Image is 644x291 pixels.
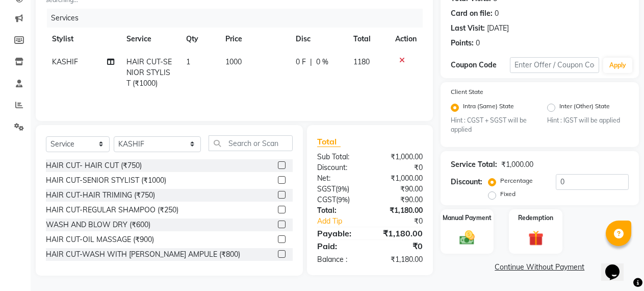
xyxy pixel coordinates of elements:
div: Discount: [451,177,482,187]
div: Total: [310,205,370,216]
small: Hint : CGST + SGST will be applied [451,116,532,135]
div: ₹1,000.00 [370,173,430,184]
div: ₹0 [370,240,430,252]
div: ₹90.00 [370,184,430,195]
label: Manual Payment [443,213,492,223]
th: Stylist [46,28,120,51]
th: Total [347,28,389,51]
div: ₹1,180.00 [370,254,430,265]
div: Payable: [310,227,370,239]
div: ₹0 [370,162,430,173]
div: HAIR CUT-SENIOR STYLIST (₹1000) [46,175,166,186]
div: Services [47,9,430,28]
span: 1 [186,57,190,66]
span: HAIR CUT-SENIOR STYLIST (₹1000) [126,57,172,88]
span: 0 F [296,57,306,67]
th: Price [219,28,290,51]
span: 1180 [353,57,370,66]
img: _gift.svg [524,229,549,248]
label: Intra (Same) State [463,102,514,114]
span: 9% [338,185,347,193]
div: Last Visit: [451,23,485,34]
div: [DATE] [487,23,509,34]
span: Total [317,136,341,147]
div: Coupon Code [451,60,510,70]
div: HAIR CUT-WASH WITH [PERSON_NAME] AMPULE (₹800) [46,249,240,260]
div: ( ) [310,195,370,205]
div: ₹0 [380,216,430,227]
div: Balance : [310,254,370,265]
div: ( ) [310,184,370,195]
div: Net: [310,173,370,184]
span: | [310,57,312,67]
div: HAIR CUT-OIL MASSAGE (₹900) [46,234,154,245]
th: Disc [290,28,347,51]
span: 0 % [316,57,328,67]
label: Client State [451,87,483,96]
span: 9% [338,196,348,204]
div: Points: [451,38,474,48]
img: _cash.svg [455,229,480,246]
div: 0 [476,38,480,48]
a: Continue Without Payment [443,262,637,273]
div: Sub Total: [310,152,370,162]
div: ₹90.00 [370,195,430,205]
div: Paid: [310,240,370,252]
button: Apply [603,58,632,73]
div: ₹1,180.00 [370,205,430,216]
div: ₹1,000.00 [370,152,430,162]
label: Inter (Other) State [559,102,610,114]
div: HAIR CUT-HAIR TRIMING (₹750) [46,190,155,201]
div: Discount: [310,162,370,173]
div: 0 [495,8,499,19]
span: KASHIF [52,57,78,66]
a: Add Tip [310,216,380,227]
th: Action [389,28,423,51]
div: Card on file: [451,8,493,19]
input: Search or Scan [209,135,293,151]
div: HAIR CUT-REGULAR SHAMPOO (₹250) [46,205,178,215]
input: Enter Offer / Coupon Code [510,57,599,73]
span: CGST [317,195,336,204]
div: Service Total: [451,159,497,170]
label: Fixed [500,189,516,199]
iframe: chat widget [601,250,634,281]
span: 1000 [225,57,242,66]
span: SGST [317,184,336,193]
label: Redemption [518,213,553,223]
div: ₹1,000.00 [501,159,533,170]
th: Qty [180,28,219,51]
div: ₹1,180.00 [370,227,430,239]
label: Percentage [500,176,533,185]
div: WASH AND BLOW DRY (₹600) [46,220,150,230]
small: Hint : IGST will be applied [547,116,629,125]
th: Service [120,28,180,51]
div: HAIR CUT- HAIR CUT (₹750) [46,160,142,171]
